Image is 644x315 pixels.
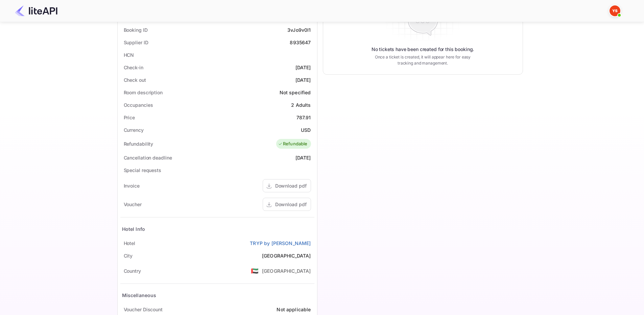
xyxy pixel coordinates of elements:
[124,89,163,96] div: Room description
[290,39,311,46] div: 8935647
[15,5,57,16] img: LiteAPI Logo
[124,240,136,247] div: Hotel
[275,182,307,189] div: Download pdf
[124,267,141,274] div: Country
[124,26,148,33] div: Booking ID
[124,140,153,147] div: Refundability
[372,46,474,53] p: No tickets have been created for this booking.
[295,64,311,71] div: [DATE]
[296,114,311,121] div: 787.91
[287,26,311,33] div: 3vJo9v0I1
[124,64,143,71] div: Check-in
[124,39,148,46] div: Supplier ID
[275,201,307,208] div: Download pdf
[262,252,311,259] div: [GEOGRAPHIC_DATA]
[301,126,311,134] div: USD
[610,5,620,16] img: Yandex Support
[278,141,308,147] div: Refundable
[291,101,311,108] div: 2 Adults
[251,265,259,277] span: United States
[124,76,146,83] div: Check out
[277,306,311,313] div: Not applicable
[124,306,163,313] div: Voucher Discount
[369,54,476,66] p: Once a ticket is created, it will appear here for easy tracking and management.
[124,167,161,174] div: Special requests
[280,89,311,96] div: Not specified
[124,201,142,208] div: Voucher
[295,154,311,161] div: [DATE]
[124,114,135,121] div: Price
[124,154,172,161] div: Cancellation deadline
[122,225,145,233] div: Hotel Info
[295,76,311,83] div: [DATE]
[124,182,140,189] div: Invoice
[250,240,311,247] a: TRYP by [PERSON_NAME]
[124,101,153,108] div: Occupancies
[262,267,311,274] div: [GEOGRAPHIC_DATA]
[124,51,134,58] div: HCN
[124,252,133,259] div: City
[122,292,157,299] div: Miscellaneous
[124,126,144,134] div: Currency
